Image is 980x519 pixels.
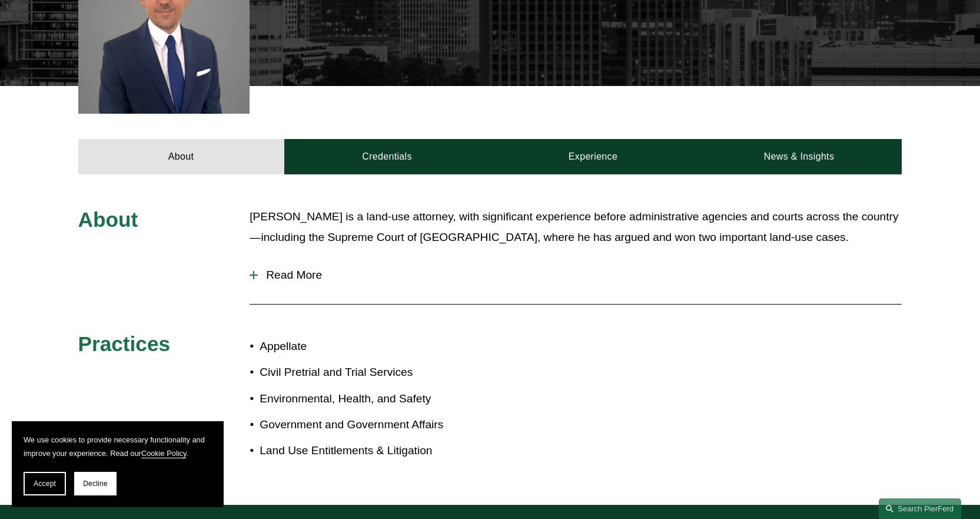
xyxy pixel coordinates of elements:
p: Appellate [260,336,490,357]
p: Civil Pretrial and Trial Services [260,362,490,383]
a: Credentials [284,139,490,174]
button: Accept [24,472,66,495]
p: [PERSON_NAME] is a land-use attorney, with significant experience before administrative agencies ... [250,207,902,247]
span: About [78,208,138,231]
a: Search this site [879,498,961,519]
span: Decline [83,480,108,488]
a: About [78,139,284,174]
a: Experience [490,139,696,174]
p: Environmental, Health, and Safety [260,389,490,409]
button: Read More [250,260,902,290]
section: Cookie banner [12,421,224,507]
span: Read More [258,269,902,282]
button: Decline [74,472,117,495]
span: Accept [34,480,56,488]
a: Cookie Policy [141,449,187,458]
p: Land Use Entitlements & Litigation [260,441,490,461]
span: Practices [78,332,171,355]
p: We use cookies to provide necessary functionality and improve your experience. Read our . [24,433,212,460]
p: Government and Government Affairs [260,415,490,435]
a: News & Insights [696,139,902,174]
